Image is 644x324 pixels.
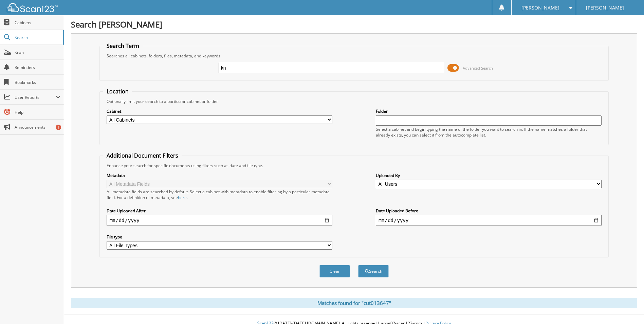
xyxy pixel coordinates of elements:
label: Uploaded By [376,173,602,178]
span: Scan [15,50,60,55]
legend: Search Term [103,42,143,50]
legend: Additional Document Filters [103,152,182,159]
div: All metadata fields are searched by default. Select a cabinet with metadata to enable filtering b... [107,189,332,200]
span: Help [15,109,60,115]
span: Bookmarks [15,79,60,85]
label: Cabinet [107,108,332,114]
a: here [178,195,187,200]
img: scan123-logo-white.svg [7,3,58,12]
iframe: Chat Widget [610,291,644,324]
div: Matches found for "cut013647" [71,298,637,308]
button: Clear [319,265,350,277]
input: end [376,215,602,226]
div: Enhance your search for specific documents using filters such as date and file type. [103,163,605,168]
label: Folder [376,108,602,114]
legend: Location [103,88,132,95]
label: Metadata [107,173,332,178]
span: User Reports [15,94,56,100]
label: Date Uploaded After [107,208,332,214]
div: Searches all cabinets, folders, files, metadata, and keywords [103,53,605,59]
button: Search [358,265,389,277]
span: Announcements [15,124,60,130]
span: Search [15,35,59,40]
label: File type [107,234,332,240]
input: start [107,215,332,226]
span: Cabinets [15,20,60,25]
h1: Search [PERSON_NAME] [71,19,637,30]
span: Advanced Search [463,66,493,71]
div: 1 [56,125,61,130]
span: [PERSON_NAME] [521,6,559,10]
div: Optionally limit your search to a particular cabinet or folder [103,98,605,104]
span: Reminders [15,65,60,70]
label: Date Uploaded Before [376,208,602,214]
div: Select a cabinet and begin typing the name of the folder you want to search in. If the name match... [376,126,602,138]
span: [PERSON_NAME] [586,6,624,10]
